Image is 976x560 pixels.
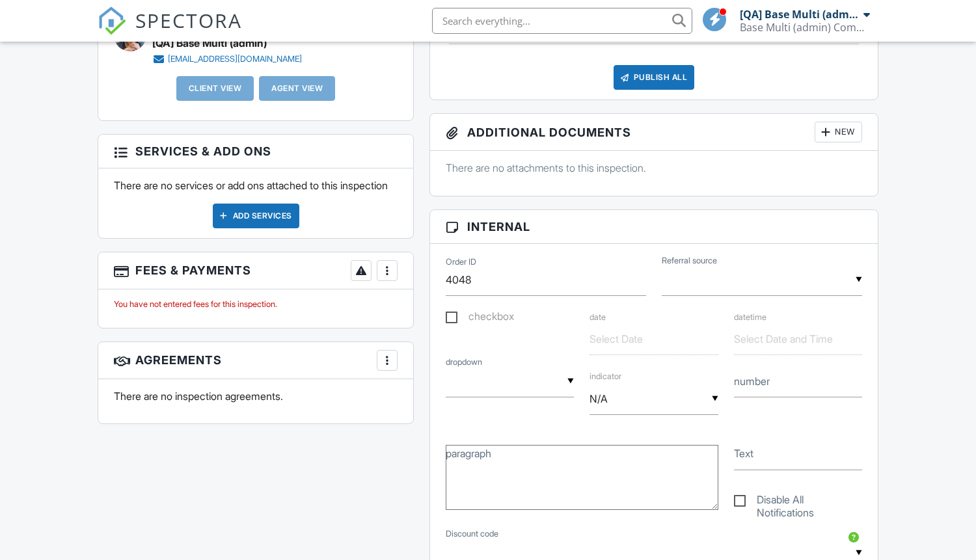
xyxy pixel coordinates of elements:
[432,8,692,34] input: Search everything...
[446,161,862,175] p: There are no attachments to this inspection.
[152,53,302,66] a: [EMAIL_ADDRESS][DOMAIN_NAME]
[98,342,413,379] h3: Agreements
[734,438,862,470] input: Text
[740,8,860,21] div: [QA] Base Multi (admin)
[734,323,862,355] input: Select Date and Time
[430,210,878,244] h3: Internal
[430,114,878,151] h3: Additional Documents
[98,18,242,45] a: SPECTORA
[734,366,862,397] input: number
[662,255,717,267] label: Referral source
[168,54,302,64] div: [EMAIL_ADDRESS][DOMAIN_NAME]
[734,374,770,388] label: number
[734,312,766,322] label: datetime
[446,310,514,327] label: checkbox
[98,168,413,237] div: There are no services or add ons attached to this inspection
[815,122,862,142] div: New
[114,389,398,403] p: There are no inspection agreements.
[734,446,753,460] label: Text
[135,7,242,34] span: SPECTORA
[446,446,491,460] label: paragraph
[98,135,413,168] h3: Services & Add ons
[734,494,862,510] label: Disable All Notifications
[98,7,126,35] img: The Best Home Inspection Software - Spectora
[446,445,718,510] textarea: paragraph
[590,355,718,381] label: indicator
[446,256,476,267] label: Order ID
[740,21,870,34] div: Base Multi (admin) Company
[114,299,398,310] div: You have not entered fees for this inspection.
[213,204,299,228] div: Add Services
[590,312,606,322] label: date
[614,65,695,90] div: Publish All
[446,528,498,540] label: Discount code
[446,356,482,368] label: dropdown
[98,252,413,289] h3: Fees & Payments
[590,323,718,355] input: Select Date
